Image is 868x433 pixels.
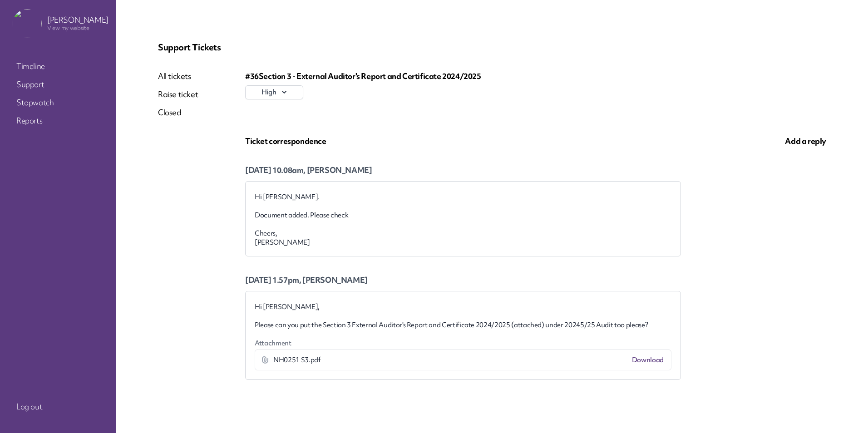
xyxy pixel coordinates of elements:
[245,275,681,285] p: [DATE] 1.57pm, [PERSON_NAME]
[13,94,104,111] a: Stopwatch
[255,302,671,311] p: Hi [PERSON_NAME],
[785,136,826,146] span: Add a reply
[158,89,198,100] a: Raise ticket
[13,399,104,415] a: Log out
[13,76,104,93] a: Support
[245,136,326,146] span: Ticket correspondence
[255,192,671,202] p: Hi [PERSON_NAME].
[245,85,303,99] button: high
[13,58,104,74] a: Timeline
[47,15,108,25] p: [PERSON_NAME]
[255,229,671,247] p: Cheers, [PERSON_NAME]
[632,355,664,364] a: Download
[158,42,826,53] p: Support Tickets
[255,211,671,220] p: Document added. Please check
[47,24,89,32] a: View my website
[273,355,321,364] span: NH0251 S3.pdf
[255,320,671,330] p: Please can you put the Section 3 External Auditor's Report and Certificate 2024/2025 (attached) u...
[158,107,198,118] a: Closed
[13,113,104,129] a: Reports
[158,71,198,82] a: All tickets
[255,339,671,348] dt: Attachment
[245,71,826,82] div: #36 Section 3 - External Auditor's Report and Certificate 2024/2025
[245,165,681,176] p: [DATE] 10.08am, [PERSON_NAME]
[245,85,303,99] div: Click to change priority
